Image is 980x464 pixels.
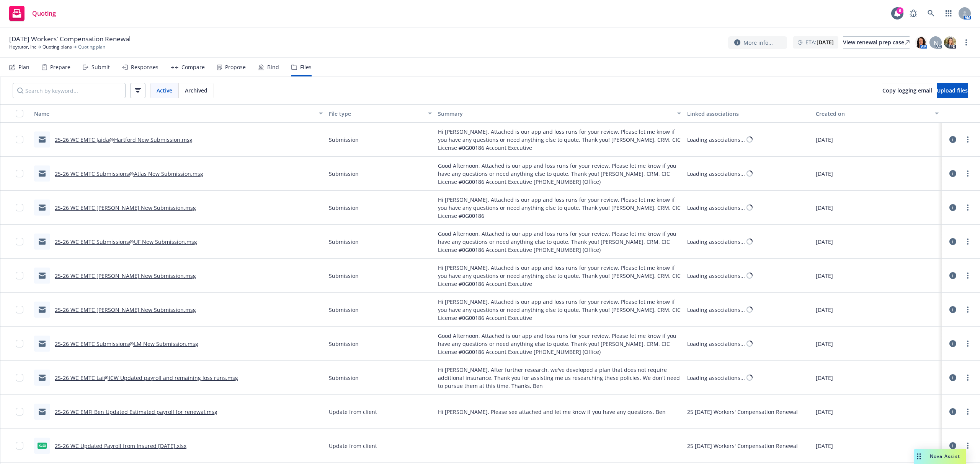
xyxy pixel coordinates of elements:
[816,340,833,348] span: [DATE]
[55,340,198,347] a: 25-26 WC EMTC Submissions@LM New Submission.msg
[329,170,359,178] span: Submission
[181,64,205,70] div: Compare
[687,442,798,450] div: 25 [DATE] Workers' Compensation Renewal
[55,374,238,381] a: 25-26 WC EMTC Lai@ICW Updated payroll and remaining loss runs.msg
[16,374,23,381] input: Toggle Row Selected
[687,110,810,118] div: Linked associations
[16,136,23,143] input: Toggle Row Selected
[915,36,927,49] img: photo
[329,136,359,144] span: Submission
[42,44,72,50] a: Quoting plans
[687,340,745,348] div: Loading associations...
[55,170,203,177] a: 25-26 WC EMTC Submissions@Atlas New Submission.msg
[816,442,833,450] span: [DATE]
[687,408,798,416] div: 25 [DATE] Workers' Compensation Renewal
[687,272,745,280] div: Loading associations...
[9,34,131,44] span: [DATE] Workers' Compensation Renewal
[329,374,359,382] span: Submission
[963,271,972,280] a: more
[963,305,972,314] a: more
[944,36,956,49] img: photo
[55,272,196,279] a: 25-26 WC EMTC [PERSON_NAME] New Submission.msg
[16,306,23,313] input: Toggle Row Selected
[16,170,23,177] input: Toggle Row Selected
[329,306,359,314] span: Submission
[816,170,833,178] span: [DATE]
[9,44,36,50] a: Heytutor, Inc
[816,272,833,280] span: [DATE]
[816,136,833,144] span: [DATE]
[329,204,359,212] span: Submission
[937,87,968,94] span: Upload files
[438,230,681,254] span: Good Afternoon, Attached is our app and loss runs for your review. Please let me know if you have...
[16,238,23,245] input: Toggle Row Selected
[329,272,359,280] span: Submission
[684,104,813,123] button: Linked associations
[55,442,186,449] a: 25-26 WC Updated Payroll from Insured [DATE].xlsx
[843,37,910,48] div: View renewal prep case
[816,306,833,314] span: [DATE]
[300,64,312,70] div: Files
[157,86,172,94] span: Active
[438,162,681,186] span: Good Afternoon, Attached is our app and loss runs for your review. Please let me know if you have...
[728,36,787,49] button: More info...
[963,135,972,144] a: more
[816,238,833,246] span: [DATE]
[225,64,246,70] div: Propose
[687,374,745,382] div: Loading associations...
[32,10,56,16] span: Quoting
[438,110,673,118] div: Summary
[435,104,684,123] button: Summary
[16,408,23,415] input: Toggle Row Selected
[438,366,681,390] span: Hi [PERSON_NAME], After further research, we've developed a plan that does not require additional...
[16,110,23,117] input: Select all
[6,3,59,24] a: Quoting
[843,36,910,49] a: View renewal prep case
[882,83,932,98] button: Copy logging email
[16,272,23,279] input: Toggle Row Selected
[438,408,666,416] span: Hi [PERSON_NAME], Please see attached and let me know if you have any questions. Ben
[38,443,47,448] span: xlsx
[743,39,773,47] span: More info...
[687,170,745,178] div: Loading associations...
[816,204,833,212] span: [DATE]
[329,110,423,118] div: File type
[55,306,196,313] a: 25-26 WC EMTC [PERSON_NAME] New Submission.msg
[438,196,681,220] span: Hi [PERSON_NAME], Attached is our app and loss runs for your review. Please let me know if you ha...
[18,64,29,70] div: Plan
[962,38,971,47] a: more
[914,449,966,464] button: Nova Assist
[438,332,681,356] span: Good Afternoon, Attached is our app and loss runs for your review. Please let me know if you have...
[438,298,681,322] span: Hi [PERSON_NAME], Attached is our app and loss runs for your review. Please let me know if you ha...
[882,87,932,94] span: Copy logging email
[963,339,972,348] a: more
[13,83,126,98] input: Search by keyword...
[55,238,197,245] a: 25-26 WC EMTC Submissions@UF New Submission.msg
[963,407,972,416] a: more
[914,449,924,464] div: Drag to move
[930,453,960,459] span: Nova Assist
[438,128,681,152] span: Hi [PERSON_NAME], Attached is our app and loss runs for your review. Please let me know if you ha...
[55,408,217,415] a: 25-26 WC EMFI Ben Updated Estimated payroll for renewal.msg
[897,7,903,14] div: 6
[963,169,972,178] a: more
[687,238,745,246] div: Loading associations...
[326,104,435,123] button: File type
[31,104,326,123] button: Name
[805,38,834,46] span: ETA :
[16,340,23,347] input: Toggle Row Selected
[963,441,972,450] a: more
[687,136,745,144] div: Loading associations...
[329,408,377,416] span: Update from client
[816,408,833,416] span: [DATE]
[438,264,681,288] span: Hi [PERSON_NAME], Attached is our app and loss runs for your review. Please let me know if you ha...
[16,204,23,211] input: Toggle Row Selected
[78,44,105,50] span: Quoting plan
[329,340,359,348] span: Submission
[34,110,314,118] div: Name
[934,39,938,47] span: N
[937,83,968,98] button: Upload files
[267,64,279,70] div: Bind
[55,204,196,211] a: 25-26 WC EMTC [PERSON_NAME] New Submission.msg
[813,104,942,123] button: Created on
